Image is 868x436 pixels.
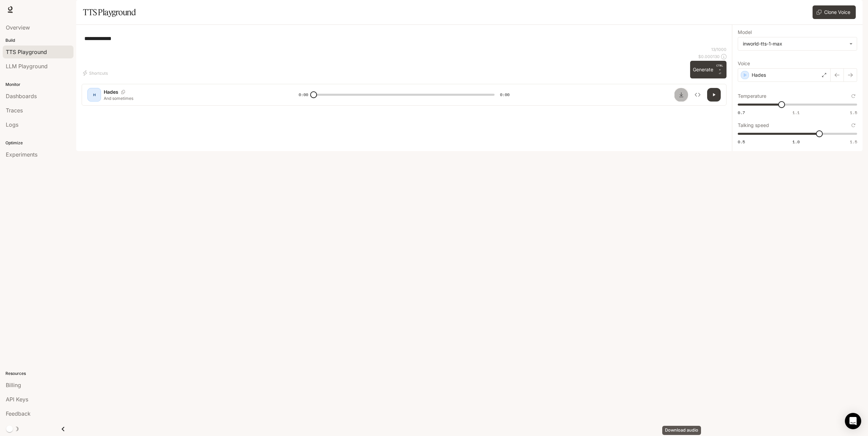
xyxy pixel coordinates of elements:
span: 0.5 [738,139,745,145]
button: Inspect [691,88,704,102]
button: Shortcuts [82,68,111,78]
button: Clone Voice [813,5,856,19]
button: GenerateCTRL +⏎ [690,61,727,78]
button: Reset to default [850,92,857,100]
p: And sometimes [104,95,282,101]
h1: TTS Playground [83,5,136,19]
p: $ 0.000130 [698,54,720,59]
button: Copy Voice ID [118,90,128,94]
span: 1.5 [850,139,857,145]
p: Temperature [738,94,766,98]
button: Reset to default [850,122,857,129]
span: 1.0 [792,139,800,145]
p: Model [738,30,752,35]
p: Voice [738,61,750,66]
span: 0.7 [738,110,745,115]
p: CTRL + [716,63,724,72]
div: Download audio [662,426,701,435]
p: Hades [104,89,118,95]
p: ⏎ [716,63,724,76]
button: Download audio [674,88,688,102]
span: 0:00 [299,91,308,98]
div: Open Intercom Messenger [845,413,861,429]
span: 1.1 [792,110,800,115]
div: inworld-tts-1-max [738,37,857,50]
span: 1.5 [850,110,857,115]
div: inworld-tts-1-max [743,40,846,47]
div: H [89,89,100,100]
p: Talking speed [738,123,769,128]
p: 13 / 1000 [711,47,727,52]
span: 0:00 [500,91,510,98]
p: Hades [752,72,766,78]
